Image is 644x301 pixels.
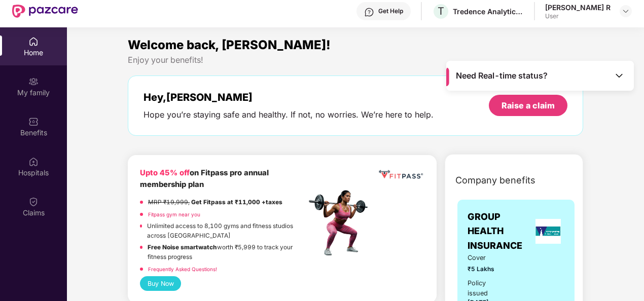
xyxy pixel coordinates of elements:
[28,117,39,127] img: svg+xml;base64,PHN2ZyBpZD0iQmVuZWZpdHMiIHhtbG5zPSJodHRwOi8vd3d3LnczLm9yZy8yMDAwL3N2ZyIgd2lkdGg9Ij...
[614,70,624,81] img: Toggle Icon
[148,243,306,261] p: worth ₹5,999 to track your fitness progress
[140,168,269,189] b: on Fitpass pro annual membership plan
[535,219,561,244] img: insurerLogo
[28,157,39,167] img: svg+xml;base64,PHN2ZyBpZD0iSG9zcGl0YWxzIiB4bWxucz0iaHR0cDovL3d3dy53My5vcmcvMjAwMC9zdmciIHdpZHRoPS...
[468,265,504,274] span: ₹5 Lakhs
[147,221,306,240] p: Unlimited access to 8,100 gyms and fitness studios across [GEOGRAPHIC_DATA]
[191,199,282,206] strong: Get Fitpass at ₹11,000 +taxes
[468,278,504,298] div: Policy issued
[468,253,504,263] span: Cover
[144,91,434,103] div: Hey, [PERSON_NAME]
[438,5,444,17] span: T
[545,12,611,20] div: User
[468,210,531,253] span: GROUP HEALTH INSURANCE
[455,173,535,187] span: Company benefits
[148,244,217,251] strong: Free Noise smartwatch
[128,37,331,52] span: Welcome back, [PERSON_NAME]!
[128,55,583,65] div: Enjoy your benefits!
[140,276,181,291] button: Buy Now
[545,3,611,12] div: [PERSON_NAME] R
[28,36,39,47] img: svg+xml;base64,PHN2ZyBpZD0iSG9tZSIgeG1sbnM9Imh0dHA6Ly93d3cudzMub3JnLzIwMDAvc3ZnIiB3aWR0aD0iMjAiIG...
[622,7,630,15] img: svg+xml;base64,PHN2ZyBpZD0iRHJvcGRvd24tMzJ4MzIiIHhtbG5zPSJodHRwOi8vd3d3LnczLm9yZy8yMDAwL3N2ZyIgd2...
[144,109,434,120] div: Hope you’re staying safe and healthy. If not, no worries. We’re here to help.
[502,100,555,111] div: Raise a claim
[28,77,39,87] img: svg+xml;base64,PHN2ZyB3aWR0aD0iMjAiIGhlaWdodD0iMjAiIHZpZXdCb3g9IjAgMCAyMCAyMCIgZmlsbD0ibm9uZSIgeG...
[456,70,548,81] span: Need Real-time status?
[453,7,524,16] div: Tredence Analytics Solutions Private Limited
[306,187,377,258] img: fpp.png
[148,266,217,272] a: Frequently Asked Questions!
[148,211,200,217] a: Fitpass gym near you
[364,7,374,17] img: svg+xml;base64,PHN2ZyBpZD0iSGVscC0zMngzMiIgeG1sbnM9Imh0dHA6Ly93d3cudzMub3JnLzIwMDAvc3ZnIiB3aWR0aD...
[140,168,190,177] b: Upto 45% off
[378,7,403,15] div: Get Help
[377,167,425,182] img: fppp.png
[12,5,78,18] img: New Pazcare Logo
[148,199,190,206] del: MRP ₹19,999,
[28,197,39,207] img: svg+xml;base64,PHN2ZyBpZD0iQ2xhaW0iIHhtbG5zPSJodHRwOi8vd3d3LnczLm9yZy8yMDAwL3N2ZyIgd2lkdGg9IjIwIi...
